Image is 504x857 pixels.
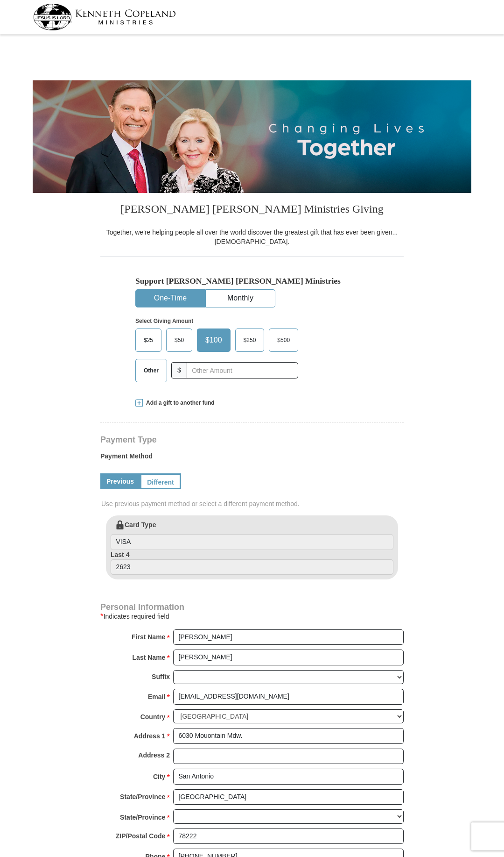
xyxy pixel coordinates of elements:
[187,362,298,379] input: Other Amount
[140,710,166,723] strong: Country
[206,290,275,307] button: Monthly
[201,333,227,347] span: $100
[111,534,393,550] input: Card Type
[132,630,165,643] strong: First Name
[100,611,404,622] div: Indicates required field
[134,729,166,743] strong: Address 1
[116,829,166,843] strong: ZIP/Postal Code
[120,790,165,803] strong: State/Province
[101,499,405,508] span: Use previous payment method or select a different payment method.
[153,770,165,783] strong: City
[120,811,165,824] strong: State/Province
[139,333,158,347] span: $25
[135,276,369,286] h5: Support [PERSON_NAME] [PERSON_NAME] Ministries
[100,228,404,246] div: Together, we're helping people all over the world discover the greatest gift that has ever been g...
[140,473,181,489] a: Different
[100,603,404,611] h4: Personal Information
[136,290,205,307] button: One-Time
[133,651,166,664] strong: Last Name
[143,399,215,407] span: Add a gift to another fund
[171,362,187,379] span: $
[135,318,193,324] strong: Select Giving Amount
[100,436,404,443] h4: Payment Type
[273,333,294,347] span: $500
[100,451,404,465] label: Payment Method
[111,520,393,550] label: Card Type
[33,4,176,30] img: kcm-header-logo.svg
[100,193,404,228] h3: [PERSON_NAME] [PERSON_NAME] Ministries Giving
[148,690,165,703] strong: Email
[100,473,140,489] a: Previous
[170,333,189,347] span: $50
[111,550,393,575] label: Last 4
[111,559,393,575] input: Last 4
[138,749,170,762] strong: Address 2
[152,670,170,683] strong: Suffix
[239,333,261,347] span: $250
[139,364,163,378] span: Other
